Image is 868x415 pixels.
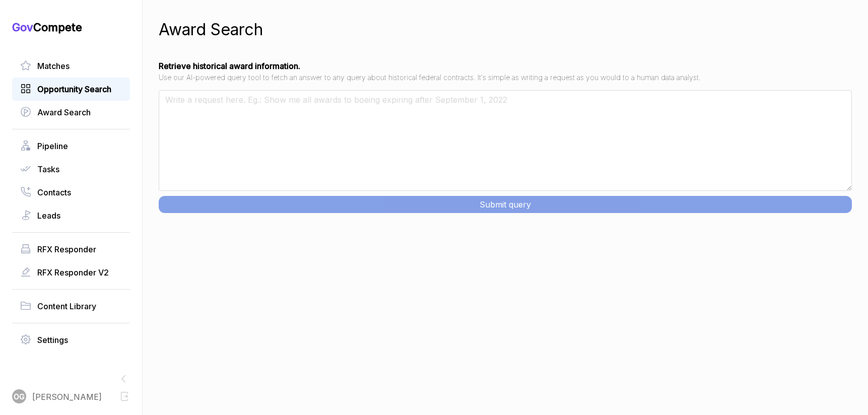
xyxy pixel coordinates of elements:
a: Content Library [20,300,122,312]
h4: Retrieve historical award information. [159,60,852,72]
h1: Award Search [159,18,263,42]
span: Leads [37,210,60,222]
span: RFX Responder V2 [37,266,109,279]
a: RFX Responder [20,243,122,255]
span: Matches [37,60,70,72]
a: Settings [20,334,122,346]
a: Opportunity Search [20,83,122,95]
a: Tasks [20,163,122,175]
span: Contacts [37,186,71,198]
h1: Compete [12,20,130,34]
p: Use our AI-powered query tool to fetch an answer to any query about historical federal contracts.... [159,72,852,83]
span: Award Search [37,106,91,118]
a: Leads [20,210,122,222]
a: RFX Responder V2 [20,266,122,279]
span: [PERSON_NAME] [32,391,102,403]
span: Pipeline [37,140,68,152]
span: RFX Responder [37,243,96,255]
span: Content Library [37,300,96,312]
button: Submit query [159,196,852,213]
span: Settings [37,334,68,346]
span: Tasks [37,163,59,175]
a: Contacts [20,186,122,198]
a: Matches [20,60,122,72]
span: Opportunity Search [37,83,111,95]
a: Award Search [20,106,122,118]
a: Pipeline [20,140,122,152]
span: OG [14,391,25,402]
span: Gov [12,21,33,34]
